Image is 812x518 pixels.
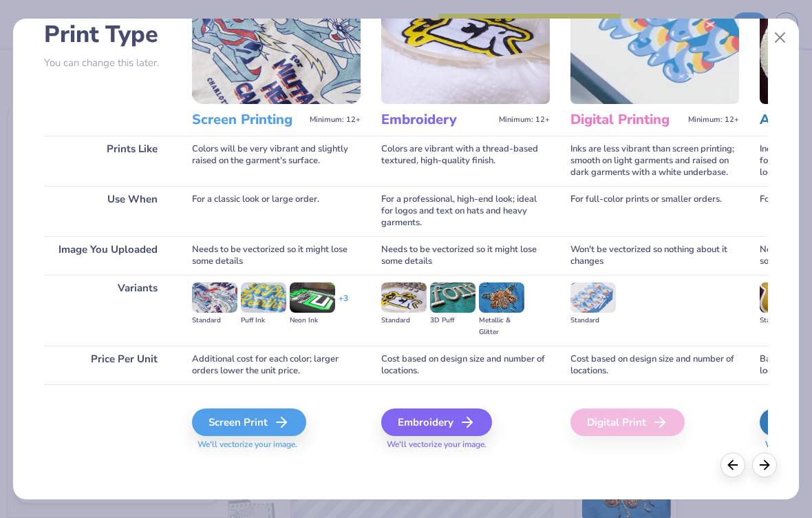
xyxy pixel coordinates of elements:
div: Use When [44,186,171,236]
button: Close [767,25,793,51]
span: Minimum: 12+ [688,115,739,125]
div: Colors are vibrant with a thread-based textured, high-quality finish. [381,136,550,186]
img: Standard [760,282,805,313]
div: Puff Ink [241,315,286,327]
div: Standard [760,315,805,327]
div: Digital Print [570,408,685,436]
img: Metallic & Glitter [479,282,524,313]
img: 3D Puff [430,282,476,313]
div: Embroidery [381,408,492,436]
div: Additional cost for each color; larger orders lower the unit price. [192,346,361,384]
h3: Digital Printing [570,111,683,129]
h3: Embroidery [381,111,493,129]
img: Neon Ink [290,282,335,313]
div: Needs to be vectorized so it might lose some details [192,236,361,275]
div: Standard [381,315,427,327]
div: Price Per Unit [44,346,171,384]
img: Standard [570,282,616,313]
div: Screen Print [192,408,306,436]
div: Inks are less vibrant than screen printing; smooth on light garments and raised on dark garments ... [570,136,739,186]
div: Standard [570,315,616,327]
div: Neon Ink [290,315,335,327]
div: For full-color prints or smaller orders. [570,186,739,236]
span: We'll vectorize your image. [192,439,361,450]
span: Minimum: 12+ [310,115,361,125]
img: Puff Ink [241,282,286,313]
div: Metallic & Glitter [479,315,524,338]
div: Colors will be very vibrant and slightly raised on the garment's surface. [192,136,361,186]
div: Variants [44,275,171,346]
p: You can change this later. [44,57,171,69]
div: 3D Puff [430,315,476,327]
h3: Screen Printing [192,111,304,129]
div: Cost based on design size and number of locations. [381,346,550,384]
span: We'll vectorize your image. [381,439,550,450]
div: + 3 [339,293,348,316]
div: For a professional, high-end look; ideal for logos and text on hats and heavy garments. [381,186,550,236]
div: Prints Like [44,136,171,186]
span: Minimum: 12+ [499,115,550,125]
div: Standard [192,315,237,327]
div: Needs to be vectorized so it might lose some details [381,236,550,275]
div: Cost based on design size and number of locations. [570,346,739,384]
div: For a classic look or large order. [192,186,361,236]
img: Standard [192,282,237,313]
img: Standard [381,282,427,313]
div: Image You Uploaded [44,236,171,275]
div: Won't be vectorized so nothing about it changes [570,236,739,275]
